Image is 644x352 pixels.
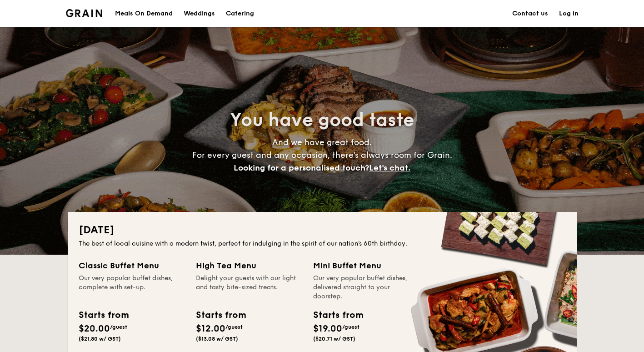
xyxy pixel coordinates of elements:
[79,308,128,322] div: Starts from
[66,9,103,17] a: Logotype
[79,336,121,342] span: ($21.80 w/ GST)
[79,223,566,237] h2: [DATE]
[230,109,414,131] span: You have good taste
[369,163,410,173] span: Let's chat.
[196,308,245,322] div: Starts from
[313,308,363,322] div: Starts from
[79,274,185,301] div: Our very popular buffet dishes, complete with set-up.
[313,259,419,272] div: Mini Buffet Menu
[79,259,185,272] div: Classic Buffet Menu
[313,274,419,301] div: Our very popular buffet dishes, delivered straight to your doorstep.
[313,336,355,342] span: ($20.71 w/ GST)
[192,137,452,173] span: And we have great food. For every guest and any occasion, there’s always room for Grain.
[196,259,302,272] div: High Tea Menu
[79,323,110,334] span: $20.00
[196,323,225,334] span: $12.00
[234,163,369,173] span: Looking for a personalised touch?
[79,239,566,248] div: The best of local cuisine with a modern twist, perfect for indulging in the spirit of our nation’...
[313,323,342,334] span: $19.00
[342,324,359,330] span: /guest
[66,9,103,17] img: Grain
[110,324,127,330] span: /guest
[196,336,238,342] span: ($13.08 w/ GST)
[196,274,302,301] div: Delight your guests with our light and tasty bite-sized treats.
[225,324,243,330] span: /guest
